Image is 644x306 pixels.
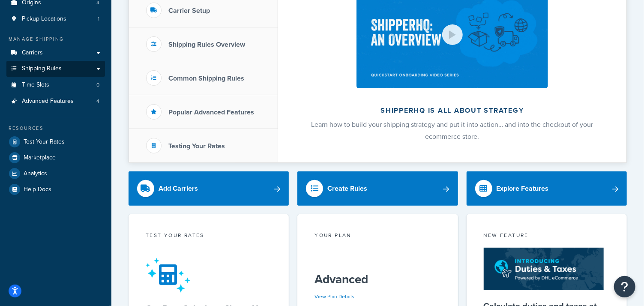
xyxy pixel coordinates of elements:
[168,142,225,150] h3: Testing Your Rates
[168,7,210,15] h3: Carrier Setup
[159,183,198,195] div: Add Carriers
[6,77,105,93] a: Time Slots0
[6,61,105,77] a: Shipping Rules
[315,293,354,300] a: View Plan Details
[129,171,289,206] a: Add Carriers
[6,182,105,197] a: Help Docs
[146,231,272,241] div: Test your rates
[6,150,105,165] a: Marketplace
[24,138,65,146] span: Test Your Rates
[22,81,49,89] span: Time Slots
[22,49,43,57] span: Carriers
[6,36,105,43] div: Manage Shipping
[484,231,610,241] div: New Feature
[497,183,549,195] div: Explore Features
[22,98,74,105] span: Advanced Features
[6,134,105,150] a: Test Your Rates
[315,273,440,286] h5: Advanced
[24,170,47,177] span: Analytics
[467,171,627,206] a: Explore Features
[22,15,66,23] span: Pickup Locations
[6,11,105,27] a: Pickup Locations1
[312,120,593,141] span: Learn how to build your shipping strategy and put it into action… and into the checkout of your e...
[98,15,99,23] span: 1
[168,41,245,48] h3: Shipping Rules Overview
[22,65,62,72] span: Shipping Rules
[24,154,56,162] span: Marketplace
[315,231,440,241] div: Your Plan
[24,186,51,193] span: Help Docs
[297,171,458,206] a: Create Rules
[6,93,105,109] a: Advanced Features4
[168,75,244,82] h3: Common Shipping Rules
[6,93,105,109] li: Advanced Features
[6,125,105,132] div: Resources
[168,108,254,116] h3: Popular Advanced Features
[614,276,635,297] button: Open Resource Center
[301,107,604,114] h2: ShipperHQ is all about strategy
[96,81,99,89] span: 0
[6,11,105,27] li: Pickup Locations
[327,183,367,195] div: Create Rules
[6,166,105,181] a: Analytics
[6,45,105,61] a: Carriers
[6,77,105,93] li: Time Slots
[96,98,99,105] span: 4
